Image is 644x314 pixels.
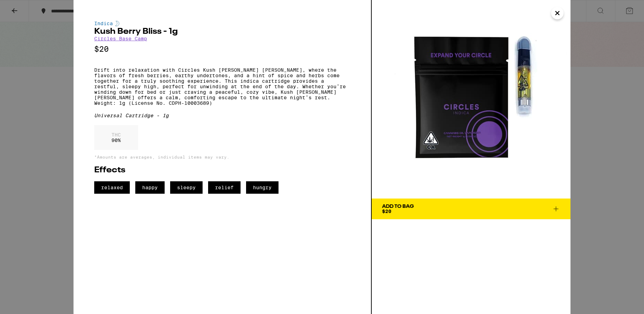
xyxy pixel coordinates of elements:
div: 90 % [94,125,138,150]
button: Close [551,7,564,19]
a: Circles Base Camp [94,36,147,41]
div: Indica [94,21,350,26]
span: happy [135,181,165,194]
span: relaxed [94,181,130,194]
span: hungry [246,181,279,194]
p: *Amounts are averages, individual items may vary. [94,155,350,159]
span: relief [208,181,241,194]
span: Hi. Need any help? [4,5,50,10]
p: $20 [94,45,350,53]
p: Drift into relaxation with Circles Kush [PERSON_NAME] [PERSON_NAME], where the flavors of fresh b... [94,67,350,106]
span: sleepy [170,181,203,194]
h2: Kush Berry Bliss - 1g [94,28,350,36]
div: Add To Bag [382,204,414,209]
h2: Effects [94,166,350,174]
span: $20 [382,209,391,214]
img: indicaColor.svg [115,21,119,26]
p: THC [111,132,121,138]
button: Add To Bag$20 [372,199,570,219]
div: Universal Cartridge - 1g [94,113,350,118]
